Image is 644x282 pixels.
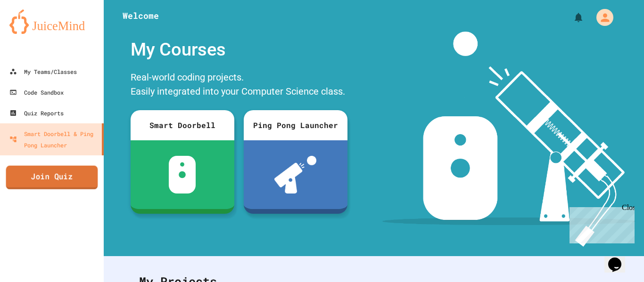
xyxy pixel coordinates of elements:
[126,32,352,68] div: My Courses
[9,9,94,34] img: logo-orange.svg
[382,32,635,247] img: banner-image-my-projects.png
[586,7,616,28] div: My Account
[4,4,65,60] div: Chat with us now!Close
[9,128,98,151] div: Smart Doorbell & Ping Pong Launcher
[9,66,77,77] div: My Teams/Classes
[244,110,347,140] div: Ping Pong Launcher
[555,9,586,25] div: My Notifications
[126,68,352,103] div: Real-world coding projects. Easily integrated into your Computer Science class.
[9,107,64,119] div: Quiz Reports
[9,87,64,98] div: Code Sandbox
[566,203,635,243] iframe: chat widget
[274,156,316,193] img: ppl-with-ball.png
[131,110,234,140] div: Smart Doorbell
[169,156,196,193] img: sdb-white.svg
[6,166,98,189] a: Join Quiz
[604,244,635,273] iframe: chat widget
